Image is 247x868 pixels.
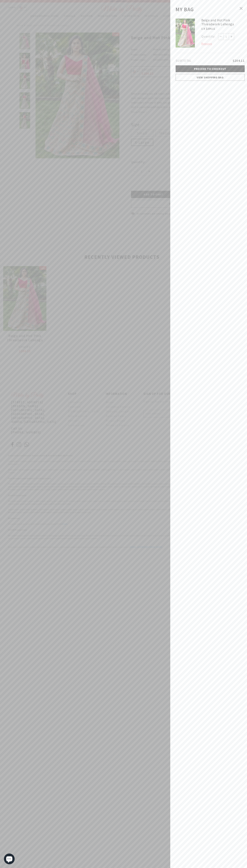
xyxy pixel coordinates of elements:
[201,18,238,26] a: Beige and Hot Pink Threadwork Lehenga
[201,18,234,26] span: Beige and Hot Pink Threadwork Lehenga
[176,6,242,17] h5: MY BAG
[201,33,218,40] label: Quantity:
[206,27,215,30] span: $204.11
[3,854,16,865] inbox-online-store-chat: Shopify online store chat
[201,27,205,30] span: 1 X
[176,19,195,48] img: Beige and Hot Pink Threadwork Lehenga - X-Large
[201,42,212,46] a: Remove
